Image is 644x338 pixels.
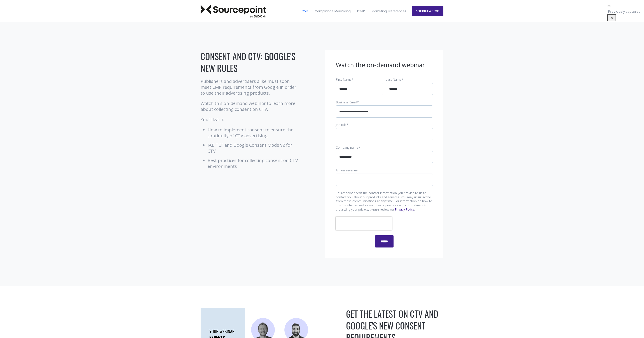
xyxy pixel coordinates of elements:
[336,61,433,69] h3: Watch the on-demand webinar
[208,157,298,169] li: Best practices for collecting consent on CTV environments
[298,2,311,21] a: CMP
[208,142,298,154] li: IAB TCF and Google Consent Mode v2 for CTV
[336,168,358,172] span: Annual revenue
[336,145,358,150] span: Company name
[298,2,409,21] nav: Desktop navigation
[201,117,298,122] p: You'll learn:
[201,100,298,112] p: Watch this on-demand webinar to learn more about collecting consent on CTV.
[208,127,298,139] li: How to implement consent to ensure the continuity of CTV advertising
[386,77,401,82] span: Last Name
[354,2,368,21] a: DSAR
[201,78,298,96] p: Publishers and advertisers alike must soon meet CMP requirements from Google in order to use thei...
[369,2,409,21] a: Marketing Preferences
[336,191,433,212] p: Sourcepoint needs the contact information you provide to us to contact you about our products and...
[336,100,357,104] span: Business Email
[395,207,414,211] a: Privacy Policy
[201,5,266,18] img: Sourcepoint Logo Dark
[336,77,352,82] span: First Name
[201,50,298,74] h1: CONSENT AND CTV: GOOGLE'S NEW RULES
[312,2,353,21] a: Compliance Monitoring
[412,6,443,16] a: SCHEDULE A DEMO
[336,123,346,127] span: Job title
[336,217,392,230] iframe: reCAPTCHA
